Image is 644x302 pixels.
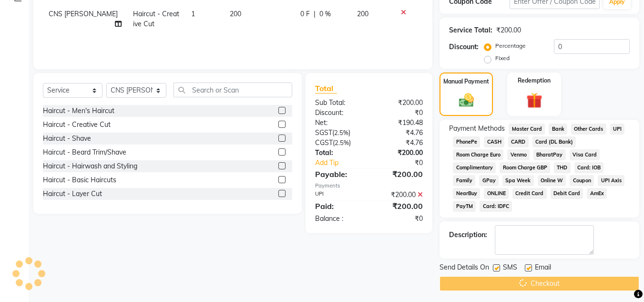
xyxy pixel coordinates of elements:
div: ₹200.00 [369,200,430,212]
span: PhonePe [453,136,480,147]
div: ₹200.00 [369,98,430,108]
div: ₹200.00 [496,25,521,35]
div: ₹190.48 [369,118,430,128]
label: Percentage [495,42,526,50]
label: Fixed [495,54,510,62]
div: ( ) [308,128,369,138]
span: THD [554,162,571,173]
div: Haircut - Basic Haircuts [43,175,116,185]
span: GPay [479,175,499,186]
span: 0 F [300,9,310,19]
div: ( ) [308,138,369,148]
span: Total [315,83,337,94]
div: ₹4.76 [369,138,430,148]
span: Card (DL Bank) [532,136,576,147]
div: Payable: [308,168,369,180]
div: Balance : [308,214,369,224]
span: 200 [230,10,241,18]
div: Haircut - Creative Cut [43,120,111,130]
span: Venmo [507,149,530,160]
span: Other Cards [571,124,606,135]
div: Discount: [308,108,369,118]
div: Haircut - Men's Haircut [43,106,114,116]
span: 1 [191,10,195,18]
input: Search or Scan [174,83,292,97]
span: | [314,9,316,19]
div: Haircut - Layer Cut [43,189,102,199]
div: UPI [308,190,369,200]
span: 0 % [319,9,331,19]
div: Total: [308,148,369,158]
span: Visa Card [570,149,600,160]
span: SGST [315,128,332,137]
span: Room Charge GBP [500,162,550,173]
div: ₹0 [369,108,430,118]
span: Haircut - Creative Cut [133,10,179,28]
span: BharatPay [533,149,566,160]
div: Sub Total: [308,98,369,108]
span: CASH [484,136,504,147]
span: AmEx [587,188,607,199]
span: Debit Card [551,188,583,199]
div: Discount: [449,42,479,52]
div: Haircut - Hairwash and Styling [43,161,137,171]
span: SMS [503,262,517,274]
span: CNS [PERSON_NAME] [49,10,118,18]
span: 2.5% [335,139,349,146]
span: UPI [610,124,625,135]
div: ₹200.00 [369,148,430,158]
div: Service Total: [449,25,492,35]
span: Bank [549,124,567,135]
span: PayTM [453,201,476,212]
span: Credit Card [512,188,547,199]
div: Haircut - Beard Trim/Shave [43,147,126,157]
span: Email [535,262,551,274]
span: CGST [315,138,333,147]
span: Payment Methods [449,124,505,134]
span: Online W [538,175,566,186]
span: 2.5% [334,129,348,136]
span: Card: IOB [574,162,604,173]
div: ₹0 [369,214,430,224]
div: Description: [449,230,487,240]
span: Coupon [570,175,594,186]
span: UPI Axis [598,175,624,186]
label: Manual Payment [443,77,489,86]
div: Paid: [308,200,369,212]
div: Net: [308,118,369,128]
div: ₹200.00 [369,190,430,200]
div: ₹4.76 [369,128,430,138]
span: ONLINE [484,188,509,199]
div: Haircut - Shave [43,134,91,144]
a: Add Tip [308,158,379,168]
span: NearBuy [453,188,480,199]
span: Card: IDFC [480,201,512,212]
div: ₹0 [379,158,430,168]
div: ₹200.00 [369,168,430,180]
img: _gift.svg [521,91,547,110]
img: _cash.svg [454,92,479,109]
span: CARD [508,136,529,147]
div: Payments [315,182,423,190]
label: Redemption [518,76,551,85]
span: Spa Week [502,175,534,186]
span: Room Charge Euro [453,149,503,160]
span: Master Card [509,124,545,135]
span: Complimentary [453,162,496,173]
span: Family [453,175,475,186]
span: 200 [357,10,368,18]
span: Send Details On [440,262,489,274]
